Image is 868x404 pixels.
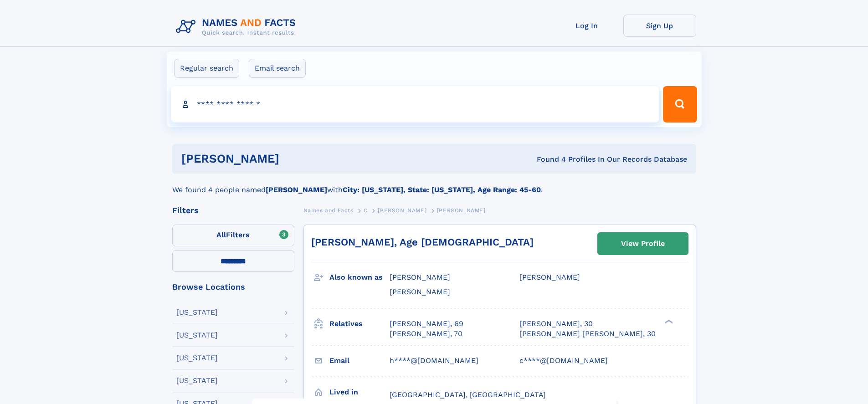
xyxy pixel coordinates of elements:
[311,236,534,248] a: [PERSON_NAME], Age [DEMOGRAPHIC_DATA]
[390,273,450,281] span: [PERSON_NAME]
[329,316,390,332] h3: Relatives
[329,353,390,368] h3: Email
[550,15,623,37] a: Log In
[663,86,697,123] button: Search Button
[390,287,450,296] span: [PERSON_NAME]
[343,185,541,194] b: City: [US_STATE], State: [US_STATE], Age Range: 45-60
[663,318,673,324] div: ❯
[378,207,426,214] span: [PERSON_NAME]
[174,59,239,78] label: Regular search
[176,354,218,362] div: [US_STATE]
[364,205,368,216] a: C
[378,205,426,216] a: [PERSON_NAME]
[172,174,696,195] div: We found 4 people named with .
[172,225,294,246] label: Filters
[390,319,463,329] a: [PERSON_NAME], 69
[390,390,546,399] span: [GEOGRAPHIC_DATA], [GEOGRAPHIC_DATA]
[621,233,665,254] div: View Profile
[519,273,580,281] span: [PERSON_NAME]
[437,207,486,214] span: [PERSON_NAME]
[364,207,368,214] span: C
[216,230,226,239] span: All
[329,270,390,285] h3: Also known as
[390,329,462,339] a: [PERSON_NAME], 70
[598,233,688,255] a: View Profile
[329,384,390,400] h3: Lived in
[266,185,327,194] b: [PERSON_NAME]
[172,206,294,215] div: Filters
[172,283,294,291] div: Browse Locations
[176,332,218,339] div: [US_STATE]
[181,153,408,164] h1: [PERSON_NAME]
[176,309,218,316] div: [US_STATE]
[249,59,306,78] label: Email search
[171,86,659,123] input: search input
[176,377,218,384] div: [US_STATE]
[172,15,303,39] img: Logo Names and Facts
[408,154,687,164] div: Found 4 Profiles In Our Records Database
[303,205,354,216] a: Names and Facts
[623,15,696,37] a: Sign Up
[519,319,593,329] a: [PERSON_NAME], 30
[519,329,656,339] a: [PERSON_NAME] [PERSON_NAME], 30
